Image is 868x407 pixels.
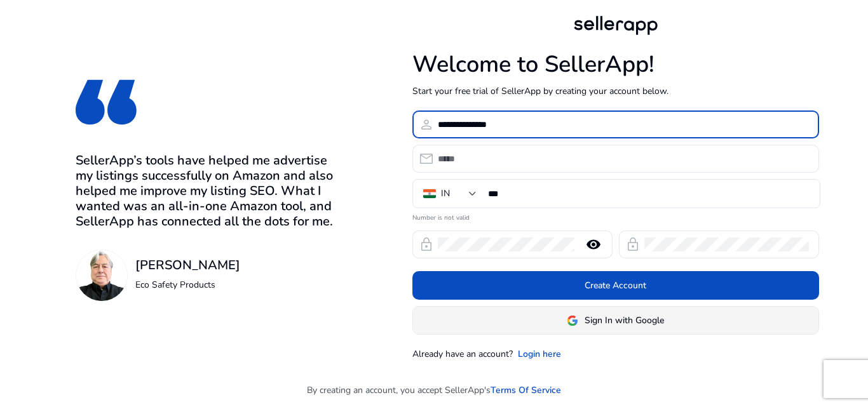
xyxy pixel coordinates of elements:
button: Create Account [412,271,819,300]
span: lock [625,237,641,252]
p: Start your free trial of SellerApp by creating your account below. [412,84,819,98]
h3: [PERSON_NAME] [135,258,240,273]
p: Eco Safety Products [135,278,240,291]
p: Already have an account? [412,347,513,361]
button: Sign In with Google [412,306,819,335]
span: Create Account [585,279,646,292]
span: person [419,117,434,132]
span: Sign In with Google [585,314,664,327]
a: Login here [518,347,561,361]
mat-error: Number is not valid [412,210,819,223]
h1: Welcome to SellerApp! [412,51,819,78]
a: Terms Of Service [491,384,561,397]
span: lock [419,237,434,252]
div: IN [441,187,450,201]
h3: SellerApp’s tools have helped me advertise my listings successfully on Amazon and also helped me ... [76,153,347,229]
span: email [419,151,434,166]
img: google-logo.svg [567,315,578,326]
mat-icon: remove_red_eye [578,237,609,252]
